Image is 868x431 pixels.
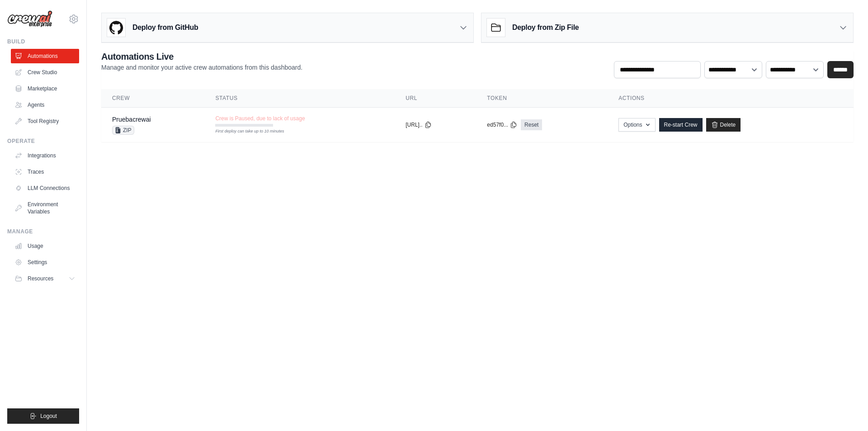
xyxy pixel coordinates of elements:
[28,275,53,282] span: Resources
[7,408,79,424] button: Logout
[11,114,79,128] a: Tool Registry
[618,118,655,132] button: Options
[107,19,125,37] img: GitHub Logo
[11,271,79,286] button: Resources
[11,181,79,195] a: LLM Connections
[215,128,273,135] div: First deploy can take up to 10 minutes
[204,89,395,108] th: Status
[659,118,703,132] a: Re-start Crew
[11,255,79,270] a: Settings
[101,63,302,72] p: Manage and monitor your active crew automations from this dashboard.
[11,49,79,63] a: Automations
[706,118,741,132] a: Delete
[215,115,305,122] span: Crew is Paused, due to lack of usage
[11,165,79,179] a: Traces
[101,50,302,63] h2: Automations Live
[11,98,79,112] a: Agents
[11,197,79,219] a: Environment Variables
[476,89,608,108] th: Token
[11,148,79,163] a: Integrations
[7,137,79,145] div: Operate
[11,81,79,96] a: Marketplace
[101,89,204,108] th: Crew
[7,228,79,235] div: Manage
[512,22,579,33] h3: Deploy from Zip File
[11,239,79,253] a: Usage
[11,65,79,80] a: Crew Studio
[487,121,517,128] button: ed57f0...
[112,116,151,123] a: Pruebacrewai
[7,38,79,45] div: Build
[521,119,542,130] a: Reset
[608,89,854,108] th: Actions
[7,10,52,28] img: Logo
[112,126,134,135] span: ZIP
[132,22,198,33] h3: Deploy from GitHub
[40,412,57,420] span: Logout
[395,89,476,108] th: URL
